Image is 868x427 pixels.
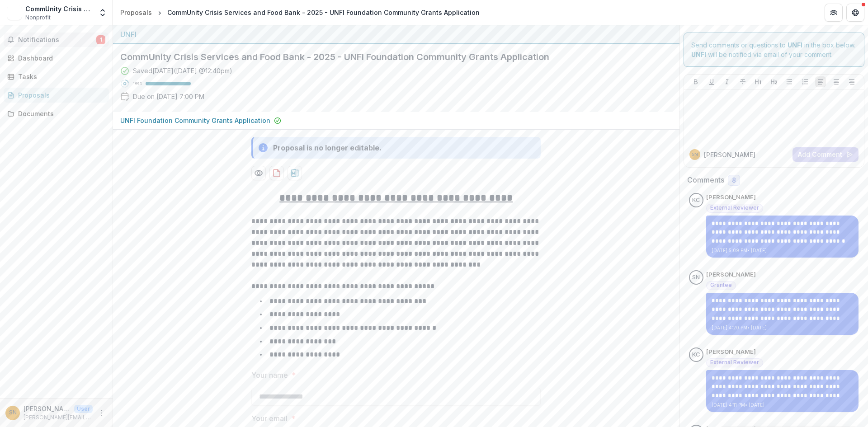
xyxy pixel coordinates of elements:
p: [PERSON_NAME] [704,150,755,160]
button: Preview 25ddd945-fec5-4bb9-a33f-43ab07a175d5-0.pdf [251,166,266,180]
button: Bullet List [784,76,795,87]
p: [DATE] 4:20 PM • [DATE] [712,324,853,331]
button: Get Help [846,4,864,22]
p: User [74,405,93,413]
button: Bold [690,76,701,87]
button: Align Left [815,76,826,87]
p: [PERSON_NAME] [706,270,756,279]
button: Align Center [831,76,842,87]
a: Proposals [4,88,109,103]
span: Grantee [710,282,732,288]
div: Proposal is no longer editable. [273,142,382,153]
div: Sarah Nelson [9,410,17,416]
a: Proposals [117,6,156,19]
button: Add Comment [793,147,859,162]
div: Proposals [18,90,102,100]
button: download-proposal [269,166,284,180]
div: Kristine Creveling [692,352,700,358]
div: Tasks [18,72,102,81]
div: Sarah Nelson [692,152,698,157]
p: UNFI Foundation Community Grants Application [120,116,270,125]
div: Dashboard [18,53,102,63]
button: More [96,408,107,418]
div: Documents [18,109,102,118]
button: Underline [706,76,717,87]
button: Align Right [846,76,857,87]
p: 100 % [133,80,142,87]
div: CommUnity Crisis Services and Food Bank [25,4,93,14]
button: Strike [737,76,748,87]
p: Your name [251,370,288,380]
p: [DATE] 4:11 PM • [DATE] [712,402,853,408]
span: 8 [732,177,736,184]
button: Ordered List [800,76,811,87]
span: Nonprofit [25,14,51,22]
span: Notifications [18,36,96,44]
div: Saved [DATE] ( [DATE] @ 12:40pm ) [133,66,232,75]
div: Kristine Creveling [692,197,700,203]
a: Tasks [4,69,109,84]
p: Your email [251,413,288,424]
div: Send comments or questions to in the box below. will be notified via email of your comment. [684,33,865,67]
div: Proposals [120,8,152,17]
button: download-proposal [288,166,302,180]
span: 1 [96,35,105,44]
strong: UNFI [691,51,706,58]
nav: breadcrumb [117,6,483,19]
p: [PERSON_NAME] [24,404,71,413]
img: CommUnity Crisis Services and Food Bank [7,5,22,20]
div: CommUnity Crisis Services and Food Bank - 2025 - UNFI Foundation Community Grants Application [167,8,480,17]
p: [PERSON_NAME] [706,347,756,357]
a: Documents [4,106,109,121]
p: [PERSON_NAME][EMAIL_ADDRESS][PERSON_NAME][DOMAIN_NAME] [24,413,93,422]
p: [PERSON_NAME] [706,193,756,202]
a: Dashboard [4,51,109,66]
p: Due on [DATE] 7:00 PM [133,92,204,101]
button: Open entity switcher [96,4,109,22]
button: Italicize [722,76,732,87]
h2: CommUnity Crisis Services and Food Bank - 2025 - UNFI Foundation Community Grants Application [120,52,658,62]
p: [DATE] 5:09 PM • [DATE] [712,247,853,254]
button: Partners [825,4,843,22]
strong: UNFI [788,41,802,49]
div: Sarah Nelson [692,275,700,281]
div: UNFI [120,29,672,40]
button: Notifications1 [4,33,109,47]
span: External Reviewer [710,359,759,366]
span: External Reviewer [710,205,759,211]
h2: Comments [687,176,724,184]
button: Heading 1 [753,76,764,87]
button: Heading 2 [769,76,779,87]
